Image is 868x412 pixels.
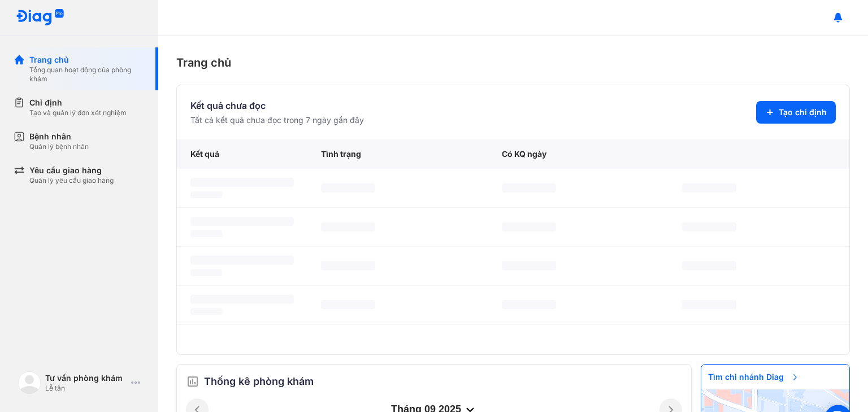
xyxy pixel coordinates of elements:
div: Quản lý bệnh nhân [29,142,89,151]
div: Có KQ ngày [488,139,669,169]
img: logo [16,9,64,27]
span: ‌ [502,261,556,270]
div: Quản lý yêu cầu giao hàng [29,176,114,185]
img: order.5a6da16c.svg [186,375,199,388]
div: Bệnh nhân [29,131,89,142]
span: ‌ [190,295,294,304]
div: Trang chủ [176,54,850,71]
span: ‌ [321,183,375,192]
div: Trang chủ [29,54,145,65]
span: ‌ [190,308,222,315]
span: ‌ [190,178,294,187]
span: Tìm chi nhánh Diag [701,365,806,389]
span: ‌ [190,230,222,237]
span: Tạo chỉ định [779,107,827,118]
div: Chỉ định [29,97,127,108]
div: Tình trạng [307,139,488,169]
button: Tạo chỉ định [756,101,836,124]
span: ‌ [190,256,294,265]
img: logo [18,371,41,394]
span: ‌ [321,300,375,309]
div: Tạo và quản lý đơn xét nghiệm [29,108,127,117]
span: Thống kê phòng khám [204,374,314,389]
div: Tư vấn phòng khám [45,372,127,384]
span: ‌ [321,261,375,270]
div: Kết quả chưa đọc [190,99,364,112]
div: Lễ tân [45,384,127,393]
span: ‌ [682,261,736,270]
div: Tất cả kết quả chưa đọc trong 7 ngày gần đây [190,115,364,126]
span: ‌ [682,222,736,231]
span: ‌ [682,300,736,309]
div: Yêu cầu giao hàng [29,165,114,176]
span: ‌ [502,222,556,231]
span: ‌ [190,269,222,276]
span: ‌ [502,300,556,309]
span: ‌ [502,183,556,192]
span: ‌ [190,217,294,226]
div: Tổng quan hoạt động của phòng khám [29,65,145,84]
span: ‌ [682,183,736,192]
div: Kết quả [177,139,307,169]
span: ‌ [321,222,375,231]
span: ‌ [190,191,222,198]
